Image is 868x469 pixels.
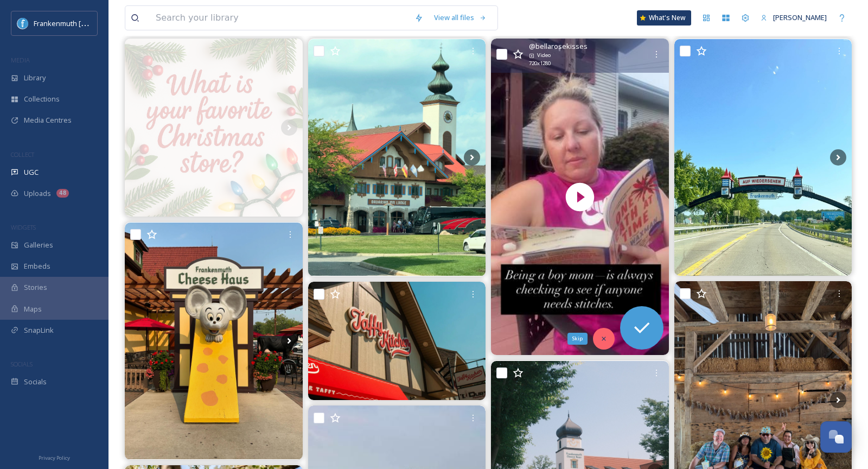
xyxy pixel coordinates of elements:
[755,7,832,28] a: [PERSON_NAME]
[24,282,47,293] span: Stories
[150,6,409,30] input: Search your library
[24,304,42,314] span: Maps
[24,261,50,271] span: Embeds
[567,333,588,345] div: Skip
[125,39,303,217] img: There’s just something magical about stepping into a Christmas store… the twinkling lights, the s...
[429,7,492,28] a: View all files
[537,52,551,59] span: Video
[308,282,486,400] img: #photography #frankenmuth #taffy 🍬
[11,56,30,64] span: MEDIA
[11,150,34,159] span: COLLECT
[11,223,36,231] span: WIDGETS
[308,39,486,276] img: The last fun thing to do in Detroit was to design our own jewelry at rebelnell who create jewelry...
[491,39,669,355] img: thumbnail
[24,73,46,83] span: Library
[24,188,51,199] span: Uploads
[39,451,70,464] a: Privacy Policy
[17,18,28,29] img: Social%20Media%20PFP%202025.jpg
[773,12,827,22] span: [PERSON_NAME]
[491,39,669,355] video: I never know if it’s a squeal or a scream. Being a boy mom is not for the faint of heart. #BoyMom...
[24,94,60,104] span: Collections
[674,39,852,276] img: One city, 3 countries 🇩🇪🇺🇸🇨🇦 . . . . #frankenmuth #vacation #summer #landscape #germany #usa #canada
[34,18,116,28] span: Frankenmuth [US_STATE]
[24,325,54,335] span: SnapLink
[820,421,852,453] button: Open Chat
[125,223,303,460] img: Frankenmuth is such a charming town. Your visit isn’t complete without visiting Bronner’s Christm...
[529,60,551,67] span: 720 x 1280
[24,240,53,250] span: Galleries
[529,41,588,52] span: @ bellarosekisses
[24,377,47,387] span: Socials
[11,360,33,368] span: SOCIALS
[24,167,39,178] span: UGC
[56,189,69,198] div: 48
[637,10,691,26] a: What's New
[39,454,70,461] span: Privacy Policy
[24,115,72,125] span: Media Centres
